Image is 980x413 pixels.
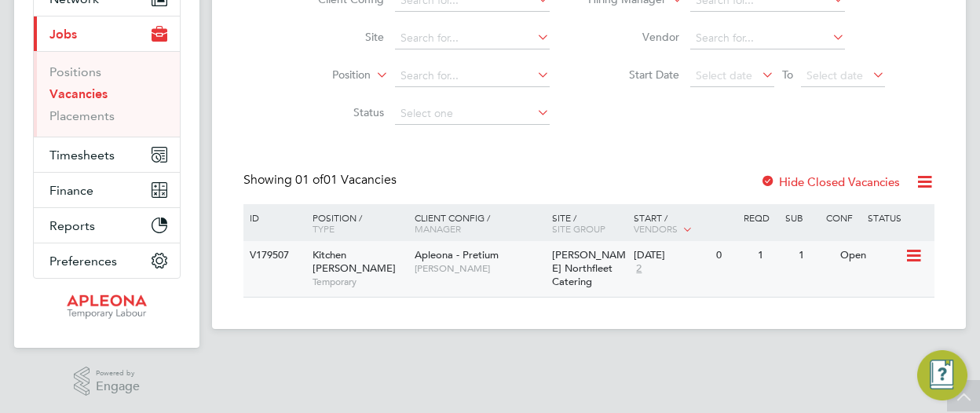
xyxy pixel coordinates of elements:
div: Showing [243,172,400,188]
span: To [777,64,798,85]
span: Temporary [313,276,407,288]
a: Vacancies [49,86,108,101]
span: Type [313,222,335,235]
span: 01 Vacancies [295,172,397,188]
div: Conf [822,204,863,231]
a: Go to home page [33,294,181,320]
div: V179507 [246,241,301,270]
span: [PERSON_NAME] Northfleet Catering [552,248,626,288]
div: 0 [712,241,753,270]
span: Select date [806,68,863,82]
span: Apleona - Pretium [415,248,499,261]
div: Jobs [34,51,180,137]
span: Reports [49,218,95,233]
div: Client Config / [411,204,548,242]
button: Reports [34,208,180,243]
span: Select date [696,68,752,82]
label: Start Date [589,68,679,82]
span: Vendors [634,222,678,235]
input: Search for... [690,27,845,49]
label: Hide Closed Vacancies [760,174,900,189]
a: Positions [49,64,101,79]
div: Start / [630,204,740,243]
input: Search for... [395,65,550,87]
button: Engage Resource Center [917,350,967,400]
div: [DATE] [634,249,708,262]
span: Timesheets [49,148,115,163]
a: Powered byEngage [74,367,141,397]
button: Timesheets [34,137,180,172]
button: Preferences [34,243,180,278]
div: 1 [795,241,836,270]
span: Manager [415,222,461,235]
span: 01 of [295,172,324,188]
a: Placements [49,108,115,123]
div: ID [246,204,301,231]
label: Site [294,30,384,44]
span: Powered by [96,367,140,380]
span: Jobs [49,27,77,42]
label: Vendor [589,30,679,44]
div: Status [864,204,932,231]
img: apleona-logo-retina.png [67,294,147,320]
button: Finance [34,173,180,207]
button: Jobs [34,16,180,51]
label: Status [294,105,384,119]
span: Engage [96,380,140,393]
label: Position [280,68,371,83]
div: Position / [301,204,411,242]
span: [PERSON_NAME] [415,262,544,275]
div: 1 [754,241,795,270]
div: Sub [781,204,822,231]
span: Site Group [552,222,605,235]
span: Finance [49,183,93,198]
span: 2 [634,262,644,276]
span: Preferences [49,254,117,269]
input: Search for... [395,27,550,49]
div: Site / [548,204,631,242]
span: Kitchen [PERSON_NAME] [313,248,396,275]
div: Reqd [740,204,781,231]
div: Open [836,241,905,270]
input: Select one [395,103,550,125]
